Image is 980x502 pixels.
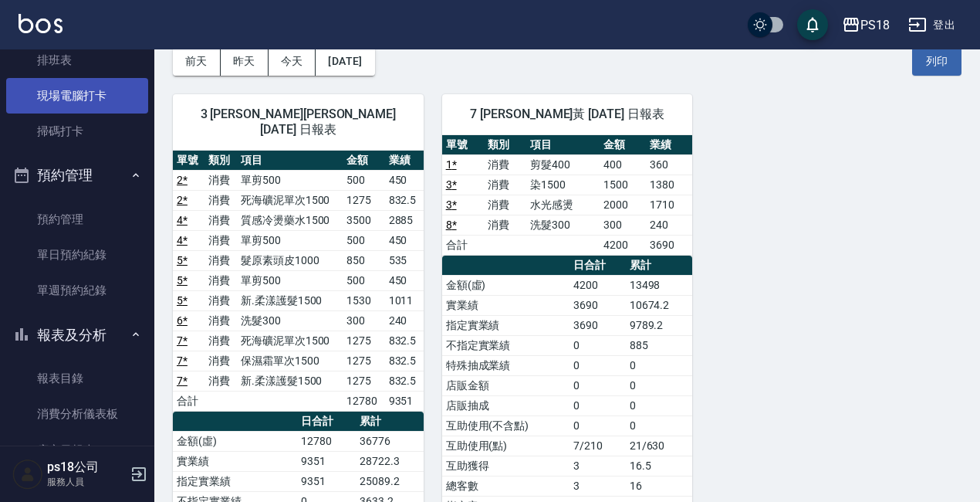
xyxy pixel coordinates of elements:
img: Logo [19,14,63,33]
td: 消費 [204,310,236,331]
button: 報表及分析 [6,315,148,355]
td: 消費 [204,290,236,310]
td: 消費 [204,351,236,371]
td: 1275 [343,331,384,351]
td: 髮原素頭皮1000 [237,250,343,270]
td: 500 [343,170,384,190]
td: 不指定實業績 [442,335,569,355]
td: 互助獲得 [442,456,569,476]
td: 9351 [297,471,356,491]
td: 832.5 [385,190,424,210]
th: 項目 [526,135,600,155]
td: 消費 [484,154,526,175]
td: 0 [569,416,626,436]
td: 300 [600,215,646,235]
td: 3 [569,456,626,476]
td: 1530 [343,290,384,310]
td: 4200 [569,275,626,295]
td: 單剪500 [237,230,343,250]
a: 掃碼打卡 [6,114,148,149]
td: 3 [569,476,626,496]
td: 360 [646,154,692,175]
td: 12780 [297,431,356,451]
td: 13498 [626,275,693,295]
th: 日合計 [569,256,626,276]
th: 單號 [173,151,204,171]
td: 832.5 [385,331,424,351]
td: 互助使用(點) [442,436,569,456]
td: 2885 [385,210,424,230]
button: 前天 [173,47,221,76]
td: 消費 [484,175,526,195]
td: 店販抽成 [442,395,569,416]
th: 項目 [237,151,343,171]
td: 合計 [442,235,485,255]
th: 業績 [385,151,424,171]
td: 消費 [204,210,236,230]
td: 實業績 [442,295,569,315]
a: 排班表 [6,42,148,78]
a: 預約管理 [6,202,148,237]
td: 500 [343,230,384,250]
td: 450 [385,270,424,290]
td: 450 [385,170,424,190]
td: 死海礦泥單次1500 [237,190,343,210]
td: 240 [646,215,692,235]
td: 保濕霜單次1500 [237,351,343,371]
td: 實業績 [173,451,297,471]
button: [DATE] [316,47,374,76]
td: 1275 [343,351,384,371]
th: 單號 [442,135,485,155]
button: 預約管理 [6,155,148,195]
td: 店販金額 [442,375,569,395]
td: 合計 [173,391,204,411]
td: 消費 [204,371,236,391]
td: 1710 [646,195,692,215]
td: 3500 [343,210,384,230]
td: 消費 [204,270,236,290]
td: 消費 [204,250,236,270]
th: 金額 [600,135,646,155]
th: 類別 [484,135,526,155]
td: 水光感燙 [526,195,600,215]
table: a dense table [173,151,424,412]
span: 3 [PERSON_NAME][PERSON_NAME] [DATE] 日報表 [191,107,405,137]
td: 新.柔漾護髮1500 [237,371,343,391]
td: 金額(虛) [442,275,569,295]
td: 535 [385,250,424,270]
p: 服務人員 [47,475,126,489]
th: 日合計 [297,412,356,432]
td: 洗髮300 [237,310,343,331]
button: 列印 [912,47,961,76]
td: 9351 [385,391,424,411]
button: 今天 [269,47,316,76]
button: PS18 [836,9,896,41]
td: 0 [569,395,626,416]
a: 單日預約紀錄 [6,237,148,273]
td: 7/210 [569,436,626,456]
a: 店家日報表 [6,432,148,468]
button: 昨天 [221,47,269,76]
td: 指定實業績 [442,315,569,335]
td: 832.5 [385,371,424,391]
div: PS18 [860,15,890,35]
td: 25089.2 [356,471,423,491]
td: 特殊抽成業績 [442,355,569,375]
td: 消費 [204,190,236,210]
td: 消費 [204,230,236,250]
td: 死海礦泥單次1500 [237,331,343,351]
td: 885 [626,335,693,355]
td: 1275 [343,371,384,391]
td: 消費 [484,195,526,215]
table: a dense table [442,135,693,256]
th: 類別 [204,151,236,171]
th: 累計 [626,256,693,276]
td: 單剪500 [237,170,343,190]
span: 7 [PERSON_NAME]黃 [DATE] 日報表 [461,107,674,122]
button: save [797,9,828,40]
td: 10674.2 [626,295,693,315]
td: 1011 [385,290,424,310]
td: 質感冷燙藥水1500 [237,210,343,230]
td: 金額(虛) [173,431,297,451]
td: 16 [626,476,693,496]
